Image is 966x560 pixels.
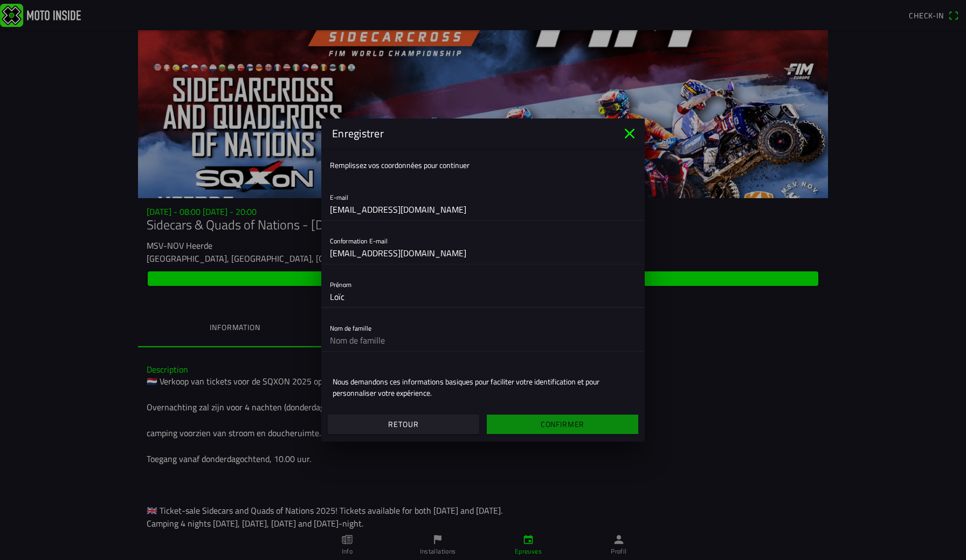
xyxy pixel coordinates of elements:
[330,242,636,264] input: Conformation E-mail
[333,376,633,398] ion-text: Nous demandons ces informations basiques pour faciliter votre identification et pour personnalise...
[330,199,636,220] input: E-mail
[321,125,621,142] ion-title: Enregistrer
[621,125,638,142] ion-icon: close
[330,286,636,307] input: Prénom
[328,415,479,434] ion-button: Retour
[330,330,636,351] input: Nom de famille
[330,159,470,171] ion-label: Remplissez vos coordonnées pour continuer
